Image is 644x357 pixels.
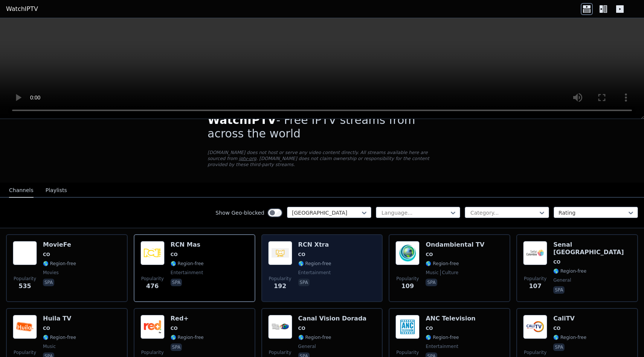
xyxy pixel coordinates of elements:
span: 🌎 Region-free [298,261,331,267]
img: Ondambiental TV [395,241,420,265]
span: Popularity [524,349,546,355]
h6: ANC Television [426,315,475,322]
span: CO [553,259,560,265]
span: 🌎 Region-free [553,268,586,274]
span: CO [298,325,305,331]
img: Senal Colombia [523,241,547,265]
h6: Huila TV [43,315,76,322]
span: CO [298,252,305,258]
img: CaliTV [523,315,547,339]
span: CO [426,325,433,331]
span: Popularity [269,349,291,355]
span: 🌎 Region-free [553,334,586,340]
span: CO [171,325,178,331]
span: Popularity [524,276,546,282]
button: Playlists [46,183,67,198]
a: iptv-org [239,156,256,161]
span: 🌎 Region-free [171,261,204,267]
button: Channels [9,183,34,198]
span: CO [553,325,560,331]
span: CO [426,252,433,258]
p: spa [298,279,310,286]
p: [DOMAIN_NAME] does not host or serve any video content directly. All streams available here are s... [208,150,436,168]
span: 476 [146,282,159,291]
img: Red+ [140,315,165,339]
span: 🌎 Region-free [426,334,459,340]
h6: RCN Xtra [298,241,331,249]
span: 🌎 Region-free [43,334,76,340]
span: Popularity [396,276,419,282]
span: Popularity [396,349,419,355]
span: 🌎 Region-free [426,261,459,267]
img: RCN Xtra [268,241,292,265]
p: spa [43,279,54,286]
span: 109 [401,282,414,291]
span: Popularity [14,349,36,355]
span: 107 [529,282,541,291]
img: Canal Vision Dorada [268,315,292,339]
span: Popularity [141,276,164,282]
span: entertainment [171,270,203,276]
span: CO [43,252,50,258]
span: music [43,343,56,349]
h6: CaliTV [553,315,586,322]
img: MovieFe [13,241,37,265]
p: spa [171,343,182,351]
span: Popularity [269,276,291,282]
h6: Canal Vision Dorada [298,315,367,322]
h6: Senal [GEOGRAPHIC_DATA] [553,241,631,256]
h6: RCN Mas [171,241,204,249]
h1: - Free IPTV streams from across the world [208,113,436,140]
span: general [553,277,571,283]
span: 🌎 Region-free [171,334,204,340]
p: spa [171,279,182,286]
span: movies [43,270,59,276]
p: spa [553,286,565,294]
img: RCN Mas [140,241,165,265]
span: entertainment [298,270,331,276]
span: entertainment [426,343,458,349]
label: Show Geo-blocked [215,209,264,217]
span: Popularity [14,276,36,282]
img: Huila TV [13,315,37,339]
h6: MovieFe [43,241,76,249]
span: 🌎 Region-free [43,261,76,267]
span: 535 [18,282,31,291]
p: spa [553,343,565,351]
span: CO [171,252,178,258]
span: 🌎 Region-free [298,334,331,340]
span: 192 [274,282,286,291]
span: CO [43,325,50,331]
p: spa [426,279,437,286]
span: general [298,343,316,349]
h6: Ondambiental TV [426,241,484,249]
span: WatchIPTV [208,113,276,127]
h6: Red+ [171,315,204,322]
span: culture [440,270,459,276]
span: music [426,270,438,276]
a: WatchIPTV [6,5,38,14]
span: Popularity [141,349,164,355]
img: ANC Television [395,315,420,339]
